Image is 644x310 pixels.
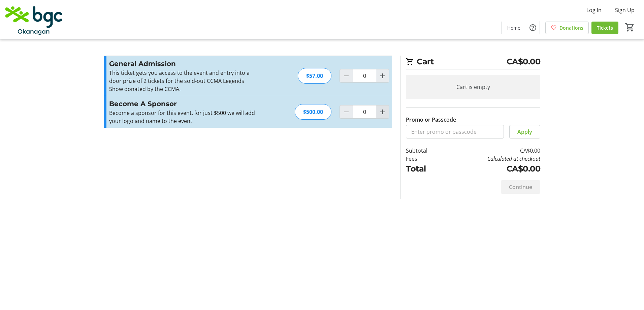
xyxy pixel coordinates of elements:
[581,5,607,15] button: Log In
[109,109,256,125] div: Become a sponsor for this event, for just $500 we will add your logo and name to the event.
[591,22,618,34] a: Tickets
[559,24,583,31] span: Donations
[406,75,540,99] div: Cart is empty
[509,125,540,138] button: Apply
[406,147,445,155] td: Subtotal
[406,116,456,124] label: Promo or Passcode
[109,59,256,69] h3: General Admission
[376,105,389,118] button: Increment by one
[445,163,540,175] td: CA$0.00
[406,155,445,163] td: Fees
[295,104,331,120] div: $500.00
[507,24,520,31] span: Home
[376,69,389,82] button: Increment by one
[4,3,64,36] img: BGC Okanagan's Logo
[502,22,526,34] a: Home
[353,105,376,119] input: Become A Sponsor Quantity
[624,21,636,33] button: Cart
[597,24,613,31] span: Tickets
[586,6,602,14] span: Log In
[406,56,540,69] h2: Cart
[615,6,635,14] span: Sign Up
[545,22,589,34] a: Donations
[526,21,540,34] button: Help
[406,125,504,138] input: Enter promo or passcode
[406,163,445,175] td: Total
[298,68,331,84] div: $57.00
[445,155,540,163] td: Calculated at checkout
[610,5,640,15] button: Sign Up
[445,147,540,155] td: CA$0.00
[109,69,256,93] p: This ticket gets you access to the event and entry into a door prize of 2 tickets for the sold-ou...
[353,69,376,83] input: General Admission Quantity
[507,56,541,68] span: CA$0.00
[109,99,256,109] h3: Become A Sponsor
[517,128,532,136] span: Apply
